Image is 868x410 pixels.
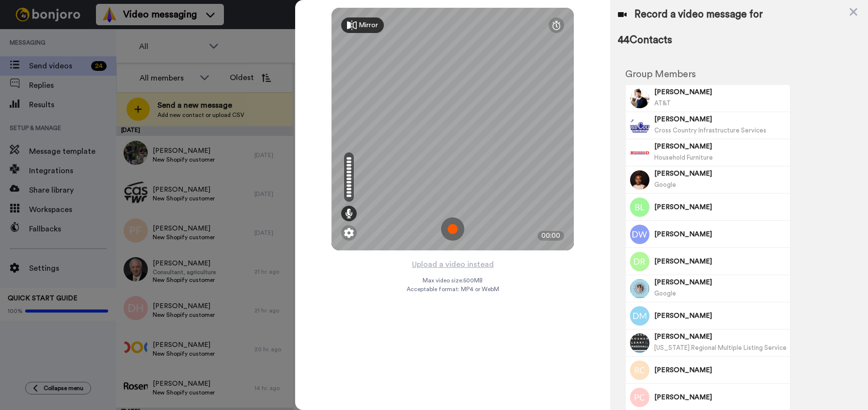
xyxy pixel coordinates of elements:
span: [PERSON_NAME] [654,115,787,124]
span: Google [654,290,676,296]
img: Image of Victor Cortez [630,333,649,353]
span: [PERSON_NAME] [654,142,787,151]
img: Image of Jeff Gelb [630,143,649,163]
span: [PERSON_NAME] [654,87,787,97]
button: Upload a video instead [409,258,497,271]
img: Image of Robert Charles Boutelle [630,361,649,380]
span: Google [654,181,676,188]
img: Image of Layne Reineke [630,279,649,298]
img: Image of Dakota Mathers [630,306,649,326]
img: Image of Danil Rodriguez [630,252,649,271]
span: [PERSON_NAME] [654,311,787,321]
span: [PERSON_NAME] [654,365,787,375]
span: Household Furniture [654,154,713,161]
img: Image of Ruth Okeoghene Ati [630,170,649,190]
span: [PERSON_NAME] [654,278,787,287]
img: ic_record_start.svg [441,217,464,241]
span: [PERSON_NAME] [654,332,787,342]
span: Max video size: 500 MB [423,277,483,284]
span: AT&T [654,100,671,106]
span: Acceptable format: MP4 or WebM [407,285,499,293]
img: Image of Brian Locke [630,197,649,217]
img: ic_gear.svg [344,228,354,238]
img: Image of Dave Weiland [630,225,649,244]
span: [PERSON_NAME] [654,169,787,179]
img: Image of John Arnold [630,89,649,108]
span: [PERSON_NAME] [654,393,787,402]
span: [US_STATE] Regional Multiple Listing Service [654,344,787,351]
img: Image of Patricia C Lawrence [630,388,649,407]
span: Cross Country Infrastructure Services [654,127,766,133]
img: Image of ALYSSA Garcia [630,116,649,135]
span: [PERSON_NAME] [654,230,787,239]
span: [PERSON_NAME] [654,257,787,266]
h2: Group Members [625,69,790,80]
span: [PERSON_NAME] [654,202,787,212]
div: 00:00 [537,231,564,241]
